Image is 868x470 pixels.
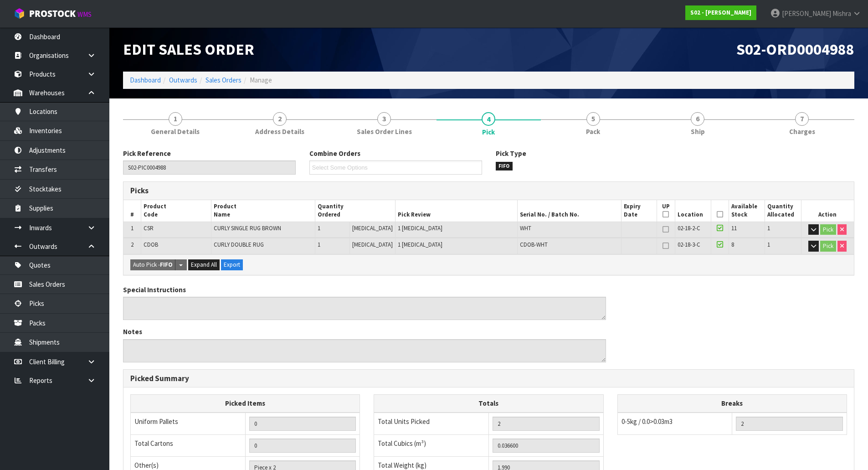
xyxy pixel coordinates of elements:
th: Product Code [141,200,211,222]
span: 7 [795,112,809,126]
td: Uniform Pallets [131,413,246,435]
input: OUTERS TOTAL = CTN [249,439,356,453]
span: Sales Order Lines [357,127,412,136]
span: 02-18-3-C [678,241,700,248]
span: CURLY DOUBLE RUG [214,241,264,248]
button: Pick [820,241,836,252]
span: 02-18-2-C [678,224,700,232]
span: Expand All [191,261,217,269]
span: 1 [MEDICAL_DATA] [398,241,442,248]
span: 4 [482,112,495,126]
th: Breaks [617,395,847,413]
span: Pack [586,127,600,136]
label: Pick Type [496,149,526,158]
span: ProStock [29,8,76,20]
span: [MEDICAL_DATA] [352,224,393,232]
button: Expand All [188,259,220,270]
th: Serial No. / Batch No. [518,200,621,222]
span: 11 [731,224,737,232]
th: Quantity Allocated [765,200,801,222]
span: CURLY SINGLE RUG BROWN [214,224,281,232]
span: 1 [767,224,770,232]
span: Manage [250,76,272,84]
img: cube-alt.png [14,8,25,19]
th: Totals [374,395,603,413]
label: Special Instructions [123,285,186,294]
span: CDOB [144,241,158,248]
span: FIFO [496,162,513,171]
span: 1 [767,241,770,248]
span: 2 [273,112,287,126]
span: CDOB-WHT [520,241,548,248]
span: Edit Sales Order [123,40,254,59]
th: Quantity Ordered [315,200,395,222]
th: Available Stock [729,200,765,222]
span: Charges [789,127,815,136]
span: 1 [318,241,320,248]
span: S02-ORD0004988 [736,40,854,59]
span: Ship [691,127,705,136]
a: Sales Orders [205,76,241,84]
button: Auto Pick -FIFO [130,259,175,270]
span: 5 [586,112,600,126]
small: WMS [77,10,92,19]
span: [PERSON_NAME] [782,9,831,18]
button: Pick [820,224,836,235]
a: S02 - [PERSON_NAME] [685,5,756,20]
span: CSR [144,224,154,232]
span: WHT [520,224,531,232]
td: Total Units Picked [374,413,489,435]
span: 1 [169,112,182,126]
h3: Picks [130,186,482,195]
a: Outwards [169,76,197,84]
td: Total Cartons [131,434,246,456]
th: Pick Review [395,200,518,222]
td: Total Cubics (m³) [374,434,489,456]
span: 2 [131,241,134,248]
span: Mishra [832,9,851,18]
span: 6 [691,112,704,126]
span: Address Details [255,127,304,136]
label: Pick Reference [123,149,171,158]
label: Combine Orders [309,149,360,158]
th: Product Name [211,200,315,222]
label: Notes [123,327,142,336]
span: [MEDICAL_DATA] [352,241,393,248]
span: 1 [131,224,134,232]
span: 3 [377,112,391,126]
input: UNIFORM P LINES [249,417,356,431]
span: General Details [151,127,200,136]
th: Action [801,200,854,222]
th: UP [657,200,675,222]
th: Location [675,200,711,222]
th: Picked Items [131,395,360,413]
strong: S02 - [PERSON_NAME] [690,9,751,16]
th: # [123,200,141,222]
button: Export [221,259,243,270]
span: 1 [MEDICAL_DATA] [398,224,442,232]
span: Pick [482,127,495,137]
span: 1 [318,224,320,232]
span: 8 [731,241,734,248]
strong: FIFO [160,261,173,269]
h3: Picked Summary [130,374,847,383]
a: Dashboard [130,76,161,84]
th: Expiry Date [621,200,657,222]
span: 0-5kg / 0.0>0.03m3 [621,417,673,426]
